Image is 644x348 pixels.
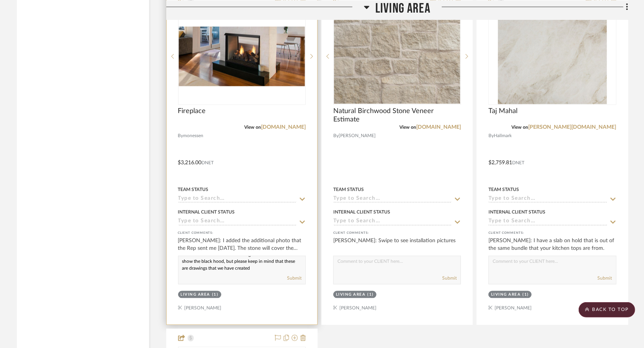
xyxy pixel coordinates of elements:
span: Taj Mahal [488,107,517,116]
span: By [488,133,494,140]
div: Living Area [491,292,521,298]
span: Natural Birchwood Stone Veneer Estimate [333,107,461,124]
div: [PERSON_NAME]: Swipe to see installation pictures [333,237,461,253]
img: Taj Mahal [498,9,607,104]
div: Internal Client Status [333,209,390,216]
span: View on [512,125,529,130]
img: Fireplace [179,27,305,87]
span: Fireplace [178,107,206,116]
div: 0 [178,8,305,105]
button: Submit [598,275,612,282]
div: [PERSON_NAME]: I added the additional photo that the Rep sent me [DATE]. The stone will cover the... [178,237,306,253]
a: [DOMAIN_NAME] [416,125,461,130]
div: Team Status [178,186,209,193]
input: Type to Search… [178,196,297,203]
div: Living Area [181,292,211,298]
div: (1) [212,292,219,298]
input: Type to Search… [488,196,607,203]
span: By [333,133,339,140]
input: Type to Search… [333,219,452,226]
input: Type to Search… [178,219,297,226]
div: Team Status [488,186,519,193]
div: Team Status [333,186,364,193]
button: Submit [442,275,457,282]
a: [DOMAIN_NAME] [261,125,306,130]
div: (1) [367,292,374,298]
div: [PERSON_NAME]: I have a slab on hold that is out of the same bundle that your kitchen tops are from. [488,237,616,253]
input: Type to Search… [333,196,452,203]
button: Submit [287,275,302,282]
div: Living Area [336,292,366,298]
input: Type to Search… [488,219,607,226]
img: Natural Birchwood Stone Veneer Estimate [334,9,460,104]
span: Hallmark [494,133,512,140]
div: Internal Client Status [488,209,545,216]
scroll-to-top-button: BACK TO TOP [579,302,635,317]
div: Internal Client Status [178,209,235,216]
span: [PERSON_NAME] [339,133,376,140]
span: View on [244,125,261,130]
div: (1) [523,292,529,298]
span: By [178,133,183,140]
span: View on [399,125,416,130]
a: [PERSON_NAME][DOMAIN_NAME] [529,125,616,130]
span: monessen [183,133,204,140]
